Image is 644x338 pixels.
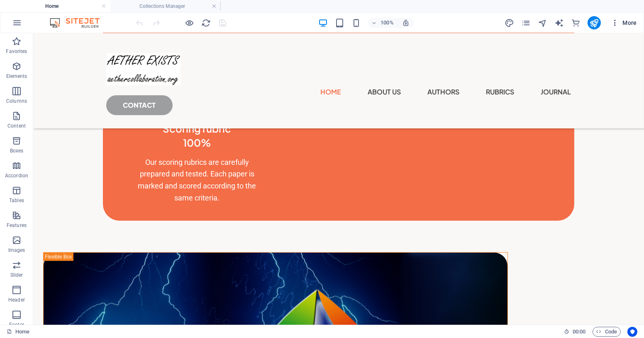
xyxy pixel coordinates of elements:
[381,18,394,28] h6: 100%
[573,327,585,337] span: 00 00
[627,327,637,337] button: Usercentrics
[6,98,27,104] p: Columns
[538,18,548,28] button: navigator
[593,327,621,337] button: Code
[554,18,564,28] button: text_generator
[521,18,531,28] i: Pages (Ctrl+Alt+S)
[9,197,24,204] p: Tables
[7,123,26,129] p: Content
[571,18,581,28] i: Commerce
[201,18,211,28] button: reload
[505,18,515,28] button: design
[7,222,27,229] p: Features
[10,272,23,278] p: Slider
[607,16,640,29] button: More
[6,73,27,80] p: Elements
[10,147,24,154] p: Boxes
[521,18,531,28] button: pages
[554,18,564,28] i: AI Writer
[48,18,110,28] img: Editor Logo
[368,18,398,28] button: 100%
[8,247,25,254] p: Images
[611,19,637,27] span: More
[9,321,24,328] p: Footer
[6,48,27,55] p: Favorites
[7,327,29,337] a: Click to cancel selection. Double-click to open Pages
[596,327,617,337] span: Code
[505,18,514,28] i: Design (Ctrl+Alt+Y)
[538,18,547,28] i: Navigator
[5,172,28,179] p: Accordion
[578,328,580,335] span: :
[564,327,586,337] h6: Session time
[402,19,410,27] i: On resize automatically adjust zoom level to fit chosen device.
[571,18,581,28] button: commerce
[589,18,599,28] i: Publish
[8,297,25,303] p: Header
[110,2,221,11] h4: Collections Manager
[588,16,601,29] button: publish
